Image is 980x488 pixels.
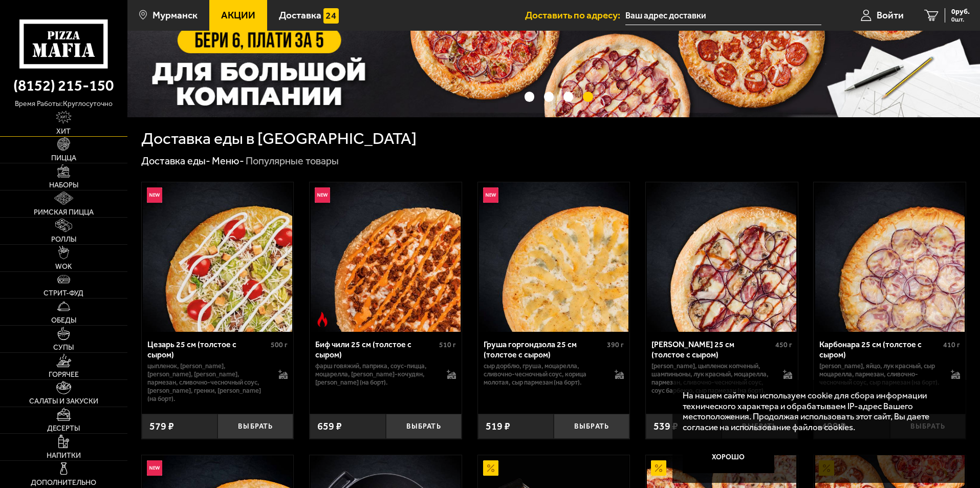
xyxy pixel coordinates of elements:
[554,414,629,439] button: Выбрать
[147,460,162,476] img: Новинка
[141,131,417,147] h1: Доставка еды в [GEOGRAPHIC_DATA]
[47,452,81,459] span: Напитки
[647,182,796,332] img: Чикен Барбекю 25 см (толстое с сыром)
[323,8,339,24] img: 15daf4d41897b9f0e9f617042186c801.svg
[877,10,904,20] span: Войти
[439,341,456,349] span: 510 г
[478,182,630,332] a: НовинкаГруша горгондзола 25 см (толстое с сыром)
[483,187,498,203] img: Новинка
[544,92,554,101] button: точки переключения
[484,362,605,387] p: сыр дорблю, груша, моцарелла, сливочно-чесночный соус, корица молотая, сыр пармезан (на борт).
[583,92,593,101] button: точки переключения
[142,182,294,332] a: НовинкаЦезарь 25 см (толстое с сыром)
[317,421,342,432] span: 659 ₽
[775,341,792,349] span: 450 г
[271,341,288,349] span: 500 г
[479,182,628,332] img: Груша горгондзола 25 см (толстое с сыром)
[683,442,775,473] button: Хорошо
[53,344,74,351] span: Супы
[147,362,269,403] p: цыпленок, [PERSON_NAME], [PERSON_NAME], [PERSON_NAME], пармезан, сливочно-чесночный соус, [PERSON...
[217,414,293,439] button: Выбрать
[51,155,76,162] span: Пицца
[951,16,970,23] span: 0 шт.
[683,390,950,433] p: На нашем сайте мы используем cookie для сбора информации технического характера и обрабатываем IP...
[486,421,510,432] span: 519 ₽
[149,421,174,432] span: 579 ₽
[625,6,821,25] input: Ваш адрес доставки
[525,92,534,101] button: точки переключения
[56,128,71,135] span: Хит
[484,340,605,359] div: Груша горгондзола 25 см (толстое с сыром)
[315,187,330,203] img: Новинка
[49,371,79,378] span: Горячее
[563,92,573,101] button: точки переключения
[651,362,773,395] p: [PERSON_NAME], цыпленок копченый, шампиньоны, лук красный, моцарелла, пармезан, сливочно-чесночны...
[315,362,437,387] p: фарш говяжий, паприка, соус-пицца, моцарелла, [PERSON_NAME]-кочудян, [PERSON_NAME] (на борт).
[29,398,98,405] span: Салаты и закуски
[814,182,966,332] a: Карбонара 25 см (толстое с сыром)
[483,460,498,476] img: Акционный
[386,414,462,439] button: Выбрать
[47,425,80,432] span: Десерты
[607,341,624,349] span: 390 г
[221,10,255,20] span: Акции
[147,340,269,359] div: Цезарь 25 см (толстое с сыром)
[143,182,292,332] img: Цезарь 25 см (толстое с сыром)
[315,312,330,327] img: Острое блюдо
[51,317,76,324] span: Обеды
[310,182,462,332] a: НовинкаОстрое блюдоБиф чили 25 см (толстое с сыром)
[951,8,970,15] span: 0 руб.
[651,460,666,476] img: Акционный
[141,155,210,167] a: Доставка еды-
[279,10,321,20] span: Доставка
[651,340,773,359] div: [PERSON_NAME] 25 см (толстое с сыром)
[43,290,83,297] span: Стрит-фуд
[315,340,437,359] div: Биф чили 25 см (толстое с сыром)
[31,479,96,486] span: Дополнительно
[646,182,798,332] a: Чикен Барбекю 25 см (толстое с сыром)
[815,182,965,332] img: Карбонара 25 см (толстое с сыром)
[51,236,76,243] span: Роллы
[819,362,941,387] p: [PERSON_NAME], яйцо, лук красный, сыр Моцарелла, пармезан, сливочно-чесночный соус, сыр пармезан ...
[147,187,162,203] img: Новинка
[525,10,625,20] span: Доставить по адресу:
[654,421,678,432] span: 539 ₽
[943,341,960,349] span: 410 г
[34,209,94,216] span: Римская пицца
[153,10,198,20] span: Мурманск
[212,155,244,167] a: Меню-
[55,263,72,270] span: WOK
[819,340,941,359] div: Карбонара 25 см (толстое с сыром)
[311,182,460,332] img: Биф чили 25 см (толстое с сыром)
[246,155,339,168] div: Популярные товары
[49,182,78,189] span: Наборы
